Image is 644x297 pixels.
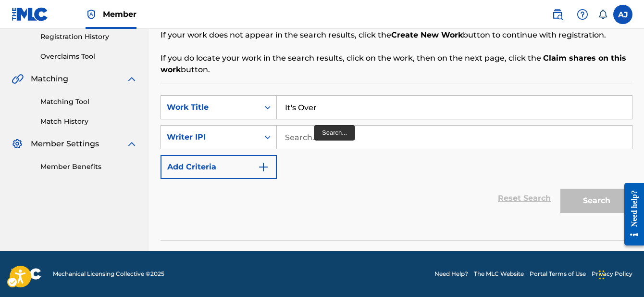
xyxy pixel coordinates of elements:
div: Writer IPI [167,131,253,143]
a: Registration History [40,32,137,42]
iframe: Hubspot Iframe [596,251,644,297]
span: Member [103,9,136,20]
img: Top Rightsholder [86,9,97,20]
span: Member Settings [31,138,99,150]
input: Search... [277,96,632,119]
iframe: Iframe | Resource Center [617,175,644,253]
img: MLC Logo [12,7,49,21]
a: Portal Terms of Use [530,270,586,278]
a: Privacy Policy [592,270,632,278]
div: Notifications [598,10,607,19]
span: Matching [31,73,68,85]
div: Work Title [167,102,253,113]
img: Matching [12,73,24,85]
a: Need Help? [434,270,468,278]
img: search [552,9,563,20]
form: Search Form [161,95,632,218]
a: Member Benefits [40,162,137,172]
div: Chat Widget [596,251,644,297]
a: Matching Tool [40,97,137,107]
strong: Create New Work [391,30,463,39]
p: If your work does not appear in the search results, click the button to continue with registration. [161,29,632,41]
div: Drag [599,260,605,289]
input: Search... [277,126,632,149]
div: User Menu [613,5,632,24]
p: If you do locate your work in the search results, click on the work, then on the next page, click... [161,52,632,76]
a: Match History [40,116,137,127]
span: Mechanical Licensing Collective © 2025 [53,270,164,278]
img: help [577,9,588,20]
img: expand [126,138,137,150]
img: expand [126,73,137,85]
img: logo [12,268,41,280]
img: 9d2ae6d4665cec9f34b9.svg [258,161,269,173]
a: The MLC Website [474,270,524,278]
img: Member Settings [12,138,23,150]
a: Overclaims Tool [40,52,137,62]
button: Add Criteria [161,155,277,179]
